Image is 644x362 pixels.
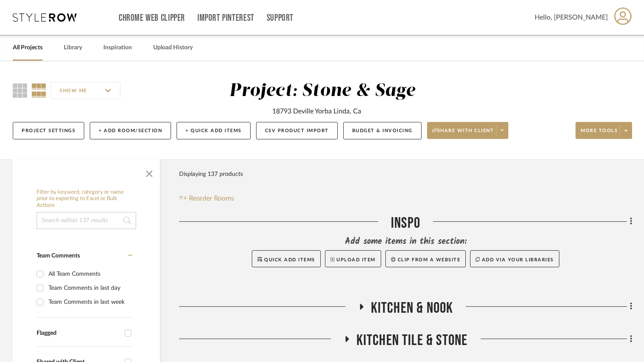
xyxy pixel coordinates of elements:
a: Support [267,14,294,22]
button: Close [141,164,158,181]
span: Quick Add Items [264,257,315,262]
span: Kitchen Tile & Stone [356,331,468,350]
a: Import Pinterest [197,14,254,22]
span: More tools [581,127,618,140]
div: Project: Stone & Sage [229,82,415,100]
span: Team Comments [37,253,80,259]
div: All Team Comments [48,267,130,281]
div: Team Comments in last day [48,281,130,295]
button: More tools [576,122,632,139]
div: Add some items in this section: [179,236,632,248]
button: + Quick Add Items [177,122,251,139]
span: Kitchen & Nook [371,299,453,317]
span: Hello, [PERSON_NAME] [535,12,608,23]
h6: Filter by keyword, category or name prior to exporting to Excel or Bulk Actions [37,189,136,209]
a: Inspiration [103,42,132,54]
a: Upload History [153,42,193,54]
div: Displaying 137 products [179,166,243,183]
button: Quick Add Items [252,250,321,267]
button: Reorder Rooms [179,193,234,204]
a: Library [64,42,82,54]
span: Reorder Rooms [189,193,234,204]
button: Share with client [427,122,509,139]
a: All Projects [13,42,43,54]
button: Clip from a website [385,250,466,267]
div: Team Comments in last week [48,295,130,309]
input: Search within 137 results [37,212,136,229]
button: Add via your libraries [470,250,559,267]
button: + Add Room/Section [90,122,171,139]
button: Project Settings [13,122,84,139]
span: Share with client [432,127,494,140]
div: 18793 Deville Yorba Linda, Ca [272,106,361,116]
button: CSV Product Import [256,122,338,139]
a: Chrome Web Clipper [119,14,185,22]
button: Budget & Invoicing [343,122,422,139]
button: Upload Item [325,250,381,267]
div: Flagged [37,330,120,337]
